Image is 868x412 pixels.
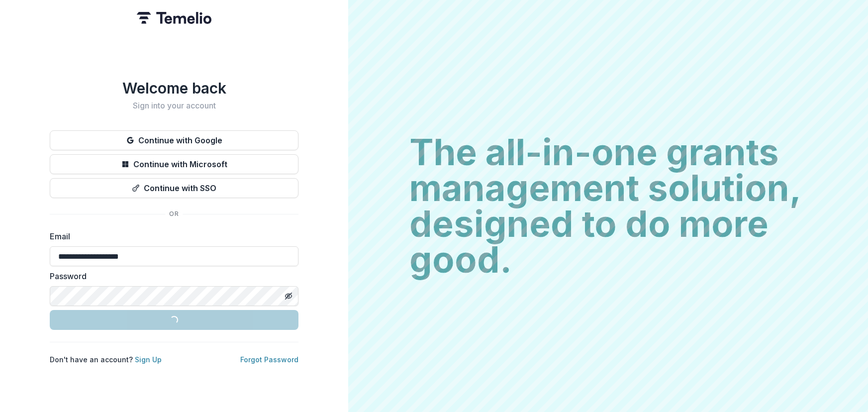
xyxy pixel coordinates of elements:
[240,355,298,364] a: Forgot Password
[50,230,292,242] label: Email
[135,355,162,364] a: Sign Up
[281,288,296,304] button: Toggle password visibility
[137,12,211,24] img: Temelio
[50,79,298,97] h1: Welcome back
[50,178,298,198] button: Continue with SSO
[50,154,298,174] button: Continue with Microsoft
[50,101,298,110] h2: Sign into your account
[50,130,298,150] button: Continue with Google
[50,354,162,365] p: Don't have an account?
[50,270,292,282] label: Password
